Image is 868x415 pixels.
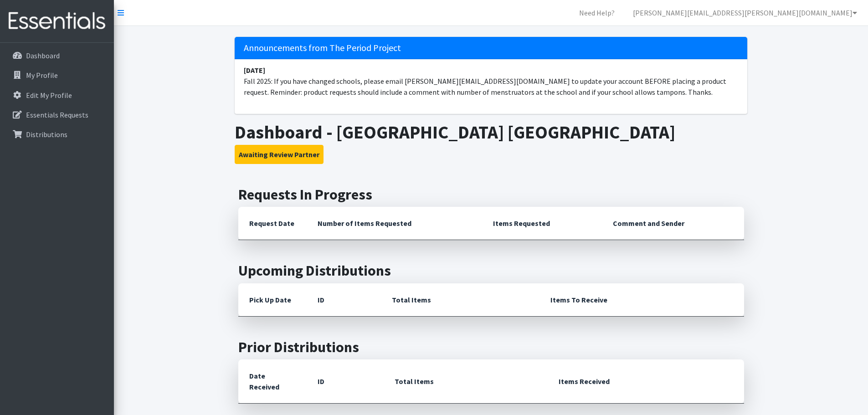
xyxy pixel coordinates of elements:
[238,207,307,240] th: Request Date
[4,86,110,104] a: Edit My Profile
[602,207,744,240] th: Comment and Sender
[307,359,384,404] th: ID
[572,4,622,22] a: Need Help?
[238,359,307,404] th: Date Received
[238,262,744,279] h2: Upcoming Distributions
[235,59,747,103] li: Fall 2025: If you have changed schools, please email [PERSON_NAME][EMAIL_ADDRESS][DOMAIN_NAME] to...
[548,359,744,404] th: Items Received
[4,6,110,36] img: HumanEssentials
[238,186,744,203] h2: Requests In Progress
[307,207,483,240] th: Number of Items Requested
[539,283,744,317] th: Items To Receive
[26,91,72,100] p: Edit My Profile
[4,125,110,143] a: Distributions
[384,359,548,404] th: Total Items
[626,4,864,22] a: [PERSON_NAME][EMAIL_ADDRESS][PERSON_NAME][DOMAIN_NAME]
[482,207,602,240] th: Items Requested
[4,46,110,65] a: Dashboard
[307,283,381,317] th: ID
[235,37,747,59] h5: Announcements from The Period Project
[4,106,110,124] a: Essentials Requests
[381,283,539,317] th: Total Items
[238,338,744,356] h2: Prior Distributions
[26,51,60,60] p: Dashboard
[26,110,88,119] p: Essentials Requests
[4,66,110,84] a: My Profile
[238,283,307,317] th: Pick Up Date
[244,66,265,75] strong: [DATE]
[26,130,67,139] p: Distributions
[235,121,747,143] h1: Dashboard - [GEOGRAPHIC_DATA] [GEOGRAPHIC_DATA]
[235,145,324,164] button: Awaiting Review Partner
[26,71,58,80] p: My Profile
